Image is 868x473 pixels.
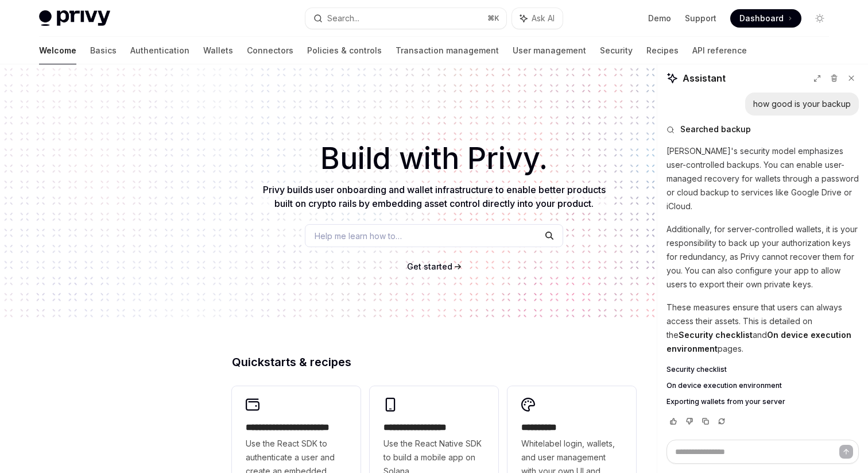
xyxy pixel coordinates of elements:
span: Security checklist [666,365,727,374]
a: Security [600,37,633,64]
a: Transaction management [396,37,499,64]
span: Searched backup [680,124,751,135]
a: Recipes [646,37,679,64]
strong: Security checklist [679,330,753,340]
span: Assistant [683,71,726,85]
span: ⌘ K [487,14,499,23]
span: On device execution environment [666,381,782,390]
a: Authentication [130,37,189,64]
a: Support [685,13,716,24]
strong: On device execution environment [666,330,851,353]
a: Demo [648,13,671,24]
span: Get started [407,262,452,271]
button: Ask AI [512,8,563,29]
div: how good is your backup [753,98,851,110]
a: Connectors [247,37,293,64]
button: Searched backup [666,124,859,135]
a: Exporting wallets from your server [666,397,859,406]
a: User management [513,37,586,64]
span: Build with Privy. [320,148,548,169]
a: Policies & controls [307,37,382,64]
p: These measures ensure that users can always access their assets. This is detailed on the and pages. [666,301,859,356]
span: Dashboard [739,13,784,24]
img: light logo [39,10,110,26]
a: Get started [407,261,452,272]
span: Privy builds user onboarding and wallet infrastructure to enable better products built on crypto ... [263,184,606,209]
a: Security checklist [666,365,859,374]
button: Send message [839,445,853,459]
button: Search...⌘K [305,8,506,29]
p: Additionally, for server-controlled wallets, it is your responsibility to back up your authorizat... [666,222,859,291]
span: Exporting wallets from your server [666,397,785,406]
span: Ask AI [532,13,555,24]
a: Dashboard [730,9,801,28]
a: Wallets [203,37,233,64]
span: Help me learn how to… [315,230,402,242]
span: Quickstarts & recipes [232,356,351,368]
a: Basics [90,37,117,64]
button: Toggle dark mode [811,9,829,28]
a: Welcome [39,37,76,64]
a: API reference [692,37,747,64]
p: [PERSON_NAME]'s security model emphasizes user-controlled backups. You can enable user-managed re... [666,144,859,213]
div: Search... [327,11,359,25]
a: On device execution environment [666,381,859,390]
